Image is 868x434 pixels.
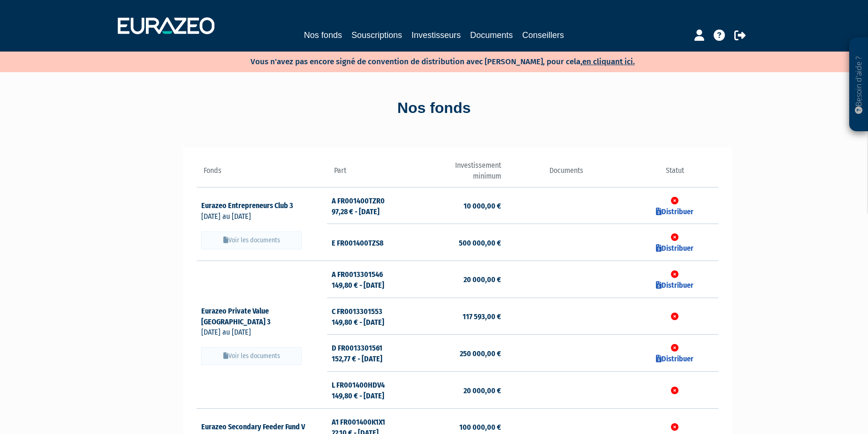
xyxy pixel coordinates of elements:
a: Conseillers [522,29,564,42]
td: 250 000,00 € [414,335,501,372]
div: Nos fonds [167,97,701,119]
td: 117 593,00 € [414,298,501,335]
td: L FR001400HDV4 149,80 € - [DATE] [327,372,414,409]
p: Besoin d'aide ? [853,43,864,127]
td: D FR0013301561 152,77 € - [DATE] [327,335,414,372]
th: Fonds [197,160,327,187]
td: A FR001400TZR0 97,28 € - [DATE] [327,187,414,224]
td: 20 000,00 € [414,372,501,409]
span: [DATE] au [DATE] [201,328,251,337]
a: Eurazeo Private Value [GEOGRAPHIC_DATA] 3 [201,307,279,326]
td: C FR0013301553 149,80 € - [DATE] [327,298,414,335]
td: E FR001400TZS8 [327,224,414,261]
a: Investisseurs [411,29,461,42]
th: Part [327,160,414,187]
a: Nos fonds [304,29,342,42]
a: Souscriptions [351,29,402,42]
a: Distribuer [656,354,693,363]
a: Eurazeo Entrepreneurs Club 3 [201,201,302,210]
a: Distribuer [656,281,693,290]
td: 500 000,00 € [414,224,501,261]
button: Voir les documents [201,232,302,249]
td: 20 000,00 € [414,261,501,298]
th: Statut [632,160,718,187]
p: Vous n'avez pas encore signé de convention de distribution avec [PERSON_NAME], pour cela, [223,54,635,67]
button: Voir les documents [201,347,302,365]
a: Distribuer [656,244,693,253]
a: Documents [470,29,513,42]
img: 1732889491-logotype_eurazeo_blanc_rvb.png [118,17,214,34]
a: Eurazeo Secondary Feeder Fund V [201,422,313,431]
th: Documents [501,160,632,187]
a: Distribuer [656,207,693,216]
td: A FR0013301546 149,80 € - [DATE] [327,261,414,298]
a: en cliquant ici. [582,57,635,67]
th: Investissement minimum [414,160,501,187]
td: 10 000,00 € [414,187,501,224]
span: [DATE] au [DATE] [201,212,251,221]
